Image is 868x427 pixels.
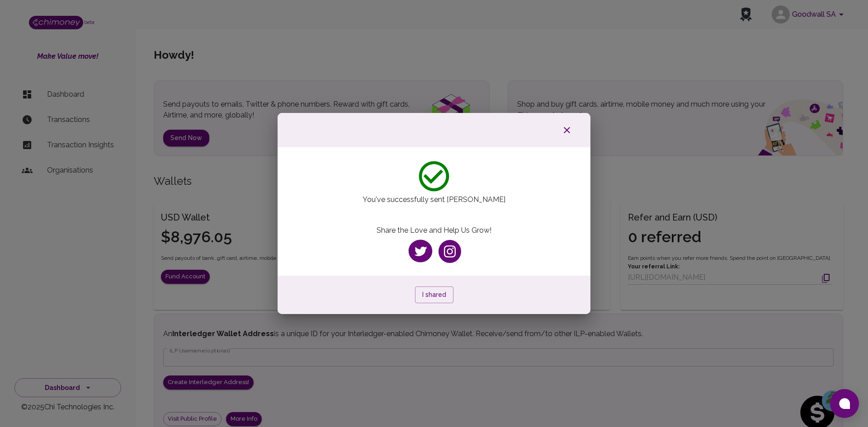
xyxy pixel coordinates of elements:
[407,238,434,264] img: twitter
[415,286,453,303] button: I shared
[288,214,579,267] div: Share the Love and Help Us Grow!
[278,194,590,205] p: You've successfully sent [PERSON_NAME]
[830,389,859,418] button: Open chat window
[439,240,461,263] img: instagram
